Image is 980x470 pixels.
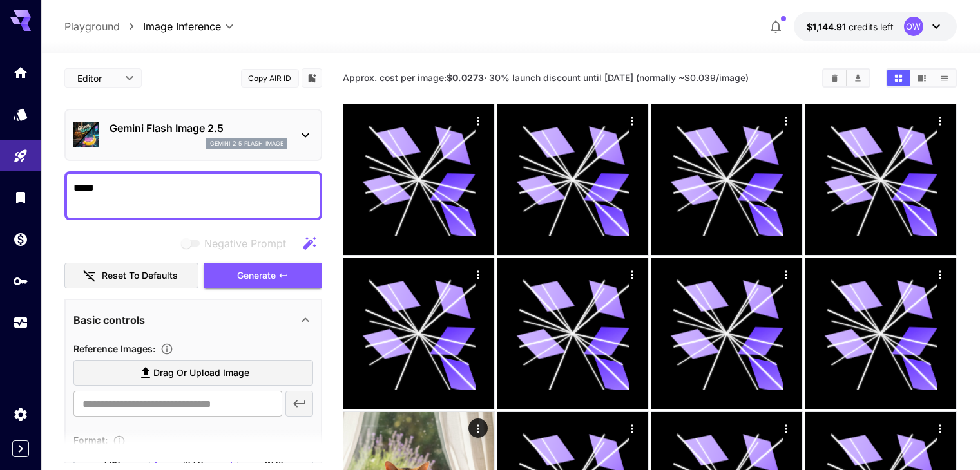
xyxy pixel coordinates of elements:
[77,71,117,85] span: Editor
[776,418,796,438] div: Actions
[13,273,28,289] div: API Keys
[73,360,313,386] label: Drag or upload image
[155,343,178,355] button: Upload a reference image to guide the result. This is needed for Image-to-Image or Inpainting. Su...
[73,115,313,155] div: Gemini Flash Image 2.5gemini_2_5_flash_image
[241,69,299,88] button: Copy AIR ID
[622,418,642,438] div: Actions
[910,70,933,86] button: Show images in video view
[622,265,642,284] div: Actions
[13,189,28,205] div: Library
[930,111,950,130] div: Actions
[886,68,957,88] div: Show images in grid viewShow images in video viewShow images in list view
[13,148,28,164] div: Playground
[468,111,488,130] div: Actions
[887,70,910,86] button: Show images in grid view
[73,312,145,328] p: Basic controls
[807,21,849,32] span: $1,144.91
[904,17,923,36] div: OW
[12,440,29,457] button: Expand sidebar
[210,139,283,148] p: gemini_2_5_flash_image
[64,19,143,34] nav: breadcrumb
[622,111,642,130] div: Actions
[930,265,950,284] div: Actions
[776,265,796,284] div: Actions
[822,68,870,88] div: Clear ImagesDownload All
[847,70,869,86] button: Download All
[143,19,221,34] span: Image Inference
[73,343,155,354] span: Reference Images :
[447,72,484,83] b: $0.0273
[237,268,276,284] span: Generate
[110,120,287,136] p: Gemini Flash Image 2.5
[794,12,957,41] button: $1,144.90952OW
[849,21,894,32] span: credits left
[468,265,488,284] div: Actions
[64,263,198,289] button: Reset to defaults
[64,19,120,34] a: Playground
[823,70,846,86] button: Clear Images
[13,106,28,122] div: Models
[178,235,296,251] span: Negative prompts are not compatible with the selected model.
[13,231,28,247] div: Wallet
[204,263,322,289] button: Generate
[807,20,894,33] div: $1,144.90952
[73,305,313,335] div: Basic controls
[776,111,796,130] div: Actions
[13,64,28,80] div: Home
[153,365,249,381] span: Drag or upload image
[13,315,28,331] div: Usage
[204,236,286,251] span: Negative Prompt
[930,418,950,438] div: Actions
[343,72,749,83] span: Approx. cost per image: · 30% launch discount until [DATE] (normally ~$0.039/image)
[13,406,28,422] div: Settings
[468,418,488,438] div: Actions
[933,70,956,86] button: Show images in list view
[306,70,318,86] button: Add to library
